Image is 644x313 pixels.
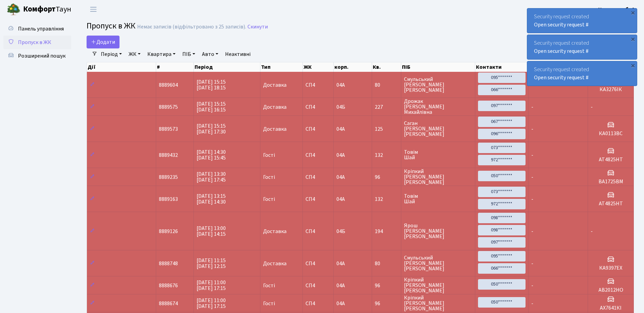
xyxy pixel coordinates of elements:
th: Дії [87,62,156,72]
b: Комфорт [23,4,56,15]
h5: AT4825HT [591,201,631,207]
a: Додати [87,36,119,48]
span: [DATE] 11:00 [DATE] 17:15 [197,279,226,292]
a: Період [98,48,125,60]
span: 8889432 [159,151,178,159]
a: Скинути [247,24,268,30]
span: Пропуск в ЖК [18,39,51,46]
span: Смульський [PERSON_NAME] [PERSON_NAME] [404,77,472,93]
span: [DATE] 15:15 [DATE] 18:15 [197,78,226,91]
div: × [629,36,636,42]
span: 8889126 [159,228,178,235]
div: × [629,9,636,16]
span: Пропуск в ЖК [87,20,135,32]
th: корп. [334,62,372,72]
span: 04А [336,300,345,307]
span: Товім Шай [404,193,472,204]
span: Доставка [263,126,287,132]
span: 04А [336,260,345,267]
span: Доставка [263,104,287,110]
span: 80 [375,82,398,88]
span: - [531,195,533,203]
div: Security request created [527,61,637,86]
span: 227 [375,104,398,110]
span: [DATE] 14:30 [DATE] 15:45 [197,148,226,162]
a: Open security request # [534,74,589,81]
span: 04А [336,81,345,89]
span: 8889604 [159,81,178,89]
h5: ВА1725ВМ [591,179,631,185]
span: 8889575 [159,103,178,111]
span: 96 [375,283,398,288]
span: Смульський [PERSON_NAME] [PERSON_NAME] [404,255,472,271]
span: Гості [263,301,275,306]
th: ПІБ [401,62,475,72]
span: СП4 [306,174,331,180]
span: - [531,228,533,235]
span: 125 [375,126,398,132]
a: Пропуск в ЖК [3,36,71,49]
span: СП4 [306,126,331,132]
button: Переключити навігацію [85,4,102,15]
div: × [629,62,636,69]
span: - [591,228,593,235]
span: Таун [23,4,71,15]
span: 04А [336,282,345,289]
span: Доставка [263,261,287,266]
h5: КА3276ІК [591,86,631,93]
span: - [531,103,533,111]
span: 96 [375,301,398,306]
span: [DATE] 15:15 [DATE] 17:30 [197,122,226,135]
span: [DATE] 15:15 [DATE] 16:15 [197,100,226,113]
span: 8889163 [159,195,178,203]
span: - [531,125,533,133]
span: Товім Шай [404,149,472,160]
span: 8889235 [159,173,178,181]
span: Кріпкий [PERSON_NAME] [PERSON_NAME] [404,295,472,311]
span: СП4 [306,229,331,234]
span: Гості [263,196,275,202]
span: СП4 [306,196,331,202]
span: Доставка [263,229,287,234]
span: 04А [336,151,345,159]
span: 04А [336,125,345,133]
th: Контакти [475,62,529,72]
span: 04Б [336,103,345,111]
a: ЖК [126,48,143,60]
span: 04А [336,173,345,181]
span: Додати [91,38,115,46]
span: СП4 [306,301,331,306]
span: 80 [375,261,398,266]
b: Консьєрж б. 4. [598,6,636,13]
span: - [531,282,533,289]
a: Open security request # [534,21,589,28]
a: Панель управління [3,22,71,36]
span: СП4 [306,261,331,266]
h5: АВ2012НО [591,287,631,293]
span: Панель управління [18,25,64,33]
span: 8888674 [159,300,178,307]
span: [DATE] 13:30 [DATE] 17:45 [197,170,226,184]
span: Ярош [PERSON_NAME] [PERSON_NAME] [404,223,472,239]
span: [DATE] 11:15 [DATE] 12:15 [197,257,226,270]
th: # [156,62,194,72]
span: 96 [375,174,398,180]
th: Кв. [372,62,401,72]
h5: КА0113ВС [591,130,631,137]
span: - [531,300,533,307]
a: Авто [199,48,221,60]
span: - [591,103,593,111]
span: СП4 [306,152,331,158]
img: logo.png [7,3,20,16]
span: 04Б [336,228,345,235]
a: Розширений пошук [3,49,71,63]
span: 04А [336,195,345,203]
span: [DATE] 13:15 [DATE] 14:30 [197,192,226,206]
span: Розширений пошук [18,52,66,60]
h5: КА9397ЕХ [591,265,631,271]
span: - [531,173,533,181]
th: ЖК [303,62,334,72]
span: Гості [263,283,275,288]
div: Немає записів (відфільтровано з 25 записів). [137,24,246,30]
a: Консьєрж б. 4. [598,5,636,14]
